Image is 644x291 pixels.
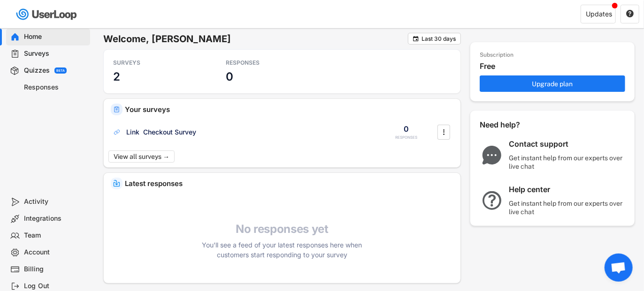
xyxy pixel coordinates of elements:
img: userloop-logo-01.svg [14,5,80,24]
div: Get instant help from our experts over live chat [509,154,626,171]
div: Last 30 days [422,36,456,42]
div: Your surveys [125,106,453,113]
div: Surveys [24,49,86,58]
div: Log Out [24,282,86,291]
img: ChatMajor.svg [480,146,504,164]
div: Contact support [509,139,626,149]
div: Updates [586,11,612,17]
h3: 0 [226,69,233,84]
div: Activity [24,197,86,206]
div: You'll see a feed of your latest responses here when customers start responding to your survey [198,240,367,260]
div: Home [24,32,86,41]
text:  [443,127,445,137]
div: 0 [404,124,409,134]
img: QuestionMarkInverseMajor.svg [480,191,504,210]
div: Free [480,61,630,71]
div: Team [24,231,86,240]
div: Account [24,248,86,257]
div: Subscription [480,52,514,59]
div: Help center [509,185,626,194]
text:  [626,9,634,18]
img: IncomingMajor.svg [113,180,120,187]
div: Latest responses [125,180,453,187]
div: Get instant help from our experts over live chat [509,199,626,216]
h6: Welcome, [PERSON_NAME] [103,33,408,45]
button: View all surveys → [108,150,175,163]
text:  [413,35,419,42]
div: BETA [56,69,65,72]
h3: 2 [113,69,120,84]
div: RESPONSES [396,135,418,140]
button: Upgrade plan [480,75,625,92]
div: Billing [24,265,86,274]
div: Quizzes [24,66,50,75]
div: Need help? [480,120,545,130]
div: Responses [24,83,86,92]
div: Integrations [24,214,86,223]
div: Link Checkout Survey [126,127,196,137]
button:  [626,10,634,18]
div: Open chat [605,254,633,282]
div: SURVEYS [113,59,198,67]
div: RESPONSES [226,59,310,67]
button:  [439,125,449,139]
button:  [412,35,419,42]
h4: No responses yet [198,222,367,236]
